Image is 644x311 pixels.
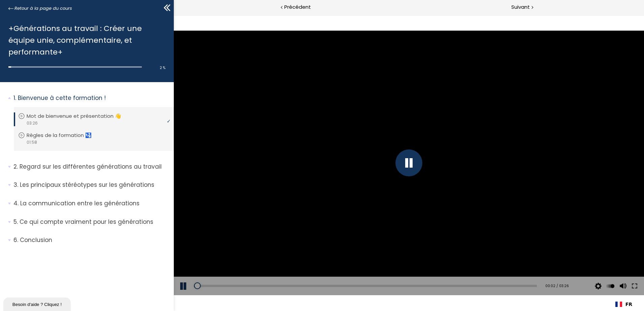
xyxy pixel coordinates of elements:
p: Les principaux stéréotypes sur les générations [13,181,169,189]
p: La communication entre les générations [13,199,169,208]
span: 4. [13,199,19,208]
span: Suivant [511,3,530,11]
span: 6. [13,236,18,244]
div: 00:02 / 03:26 [369,268,395,274]
span: 3. [13,181,18,189]
a: FR [615,302,632,307]
span: 1. [13,94,16,102]
h1: +Générations au travail : Créer une équipe unie, complémentaire, et performante+ [8,23,162,58]
div: Language Switcher [610,298,637,311]
button: Video quality [419,262,429,281]
span: 03:26 [26,120,38,126]
span: 5. [13,218,18,226]
span: 01:58 [26,139,37,145]
button: Volume [444,262,454,281]
span: 2. [13,163,18,171]
p: Conclusion [13,236,169,244]
div: Language selected: Français [610,298,637,311]
p: Mot de bienvenue et présentation 👋 [27,112,131,120]
span: Retour à la page du cours [14,5,72,12]
p: Règles de la formation 🛂 [27,132,102,139]
a: Retour à la page du cours [8,5,72,12]
button: Play back rate [431,262,442,281]
p: Ce qui compte vraiment pour les générations [13,218,169,226]
p: Bienvenue à cette formation ! [13,94,169,102]
iframe: chat widget [3,296,72,311]
img: Français flag [615,302,622,307]
span: 2 % [160,65,165,70]
span: Précédent [284,3,311,11]
p: Regard sur les différentes générations au travail [13,163,169,171]
div: Modifier la vitesse de lecture [430,262,443,281]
